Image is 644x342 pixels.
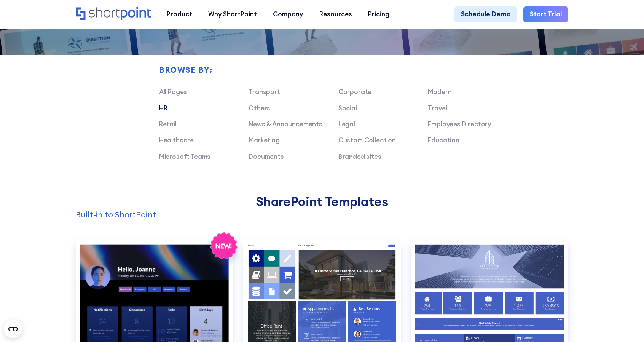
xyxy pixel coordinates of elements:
a: Corporate [338,88,371,96]
a: News & Announcements [249,120,322,128]
div: Resources [319,10,352,19]
a: Social [338,104,357,112]
div: Pricing [368,10,389,19]
a: All Pages [159,88,187,96]
a: Microsoft Teams [159,152,210,161]
a: Transport [249,88,280,96]
p: Built-in to ShortPoint [76,209,568,221]
a: Company [265,6,311,22]
a: Why ShortPoint [200,6,265,22]
a: Education [428,136,459,144]
a: Resources [311,6,360,22]
iframe: Chat Widget [606,305,644,342]
a: Marketing [249,136,279,144]
div: Product [167,10,192,19]
h2: SharePoint Templates [76,194,568,209]
div: Why ShortPoint [208,10,257,19]
div: Company [273,10,303,19]
a: Retail [159,120,177,128]
h2: Browse by: [159,66,518,74]
a: Modern [428,88,451,96]
a: Others [249,104,270,112]
a: Travel [428,104,447,112]
a: Branded sites [338,152,381,161]
a: Schedule Demo [454,6,517,22]
a: Employees Directory [428,120,491,128]
a: Legal [338,120,355,128]
a: Pricing [360,6,397,22]
a: HR [159,104,167,112]
a: Healthcare [159,136,194,144]
a: Custom Collection [338,136,396,144]
a: Product [159,6,200,22]
button: Open CMP widget [4,320,22,338]
a: Home [76,7,151,21]
a: Documents [249,152,284,161]
a: Start Trial [523,6,568,22]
